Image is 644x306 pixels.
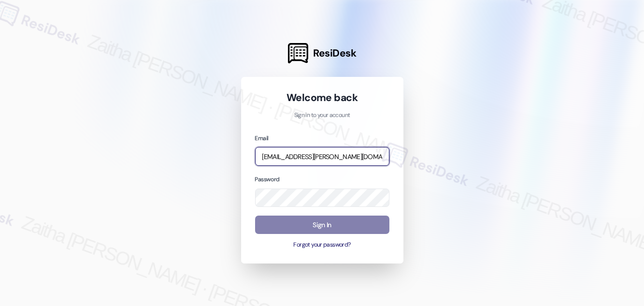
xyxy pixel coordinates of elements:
label: Password [255,175,280,183]
label: Email [255,134,269,142]
p: Sign in to your account [255,111,389,120]
button: Forgot your password? [255,241,389,249]
img: ResiDesk Logo [288,43,308,63]
input: name@example.com [255,147,389,166]
button: Sign In [255,216,389,234]
h1: Welcome back [255,91,389,104]
span: ResiDesk [313,46,356,60]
